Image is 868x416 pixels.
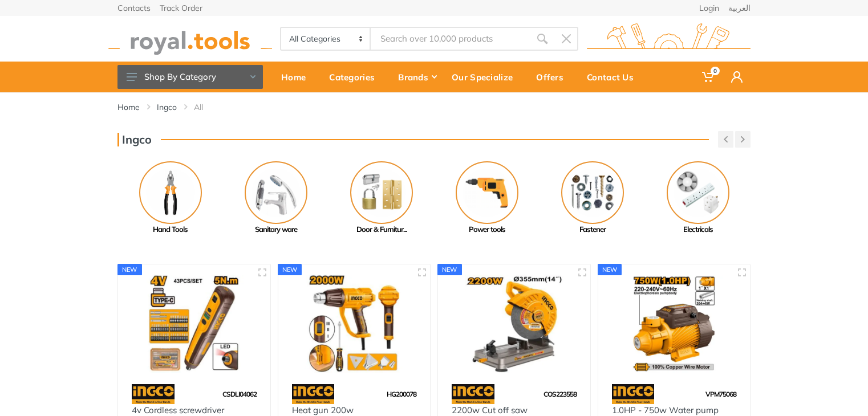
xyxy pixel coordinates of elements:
[598,264,622,275] div: new
[609,275,740,373] img: Royal Tools - 1.0HP - 750w Water pump
[612,384,655,404] img: 91.webp
[350,161,413,224] img: Royal - Door & Furniture Hardware
[705,390,736,398] span: VPM75068
[117,161,223,235] a: Hand Tools
[612,405,719,415] a: 1.0HP - 750w Water pump
[452,384,494,404] img: 91.webp
[645,224,751,235] div: Electricals
[132,384,175,404] img: 91.webp
[540,161,645,235] a: Fastener
[117,65,263,89] button: Shop By Category
[579,62,649,92] a: Contact Us
[528,62,579,92] a: Offers
[132,405,224,415] a: 4v Cordless screwdriver
[108,23,272,55] img: royal.tools Logo
[273,65,321,89] div: Home
[561,161,624,224] img: Royal - Fastener
[222,390,257,398] span: CSDLI04062
[728,4,751,12] a: العربية
[434,161,540,235] a: Power tools
[278,264,302,275] div: new
[281,28,371,50] select: Category
[245,161,307,224] img: Royal - Sanitary ware
[579,65,649,89] div: Contact Us
[444,65,528,89] div: Our Specialize
[117,4,151,12] a: Contacts
[434,224,540,235] div: Power tools
[117,101,140,113] a: Home
[711,67,720,75] span: 0
[667,161,729,224] img: Royal - Electricals
[444,62,528,92] a: Our Specialize
[543,390,577,398] span: COS223558
[117,101,751,113] nav: breadcrumb
[390,65,444,89] div: Brands
[128,275,260,373] img: Royal Tools - 4v Cordless screwdriver
[371,27,530,51] input: Site search
[157,101,177,113] a: Ingco
[328,224,434,235] div: Door & Furnitur...
[321,62,390,92] a: Categories
[117,133,152,146] h3: Ingco
[273,62,321,92] a: Home
[117,224,223,235] div: Hand Tools
[321,65,390,89] div: Categories
[387,390,416,398] span: HG200078
[437,264,462,275] div: new
[194,101,220,113] li: All
[292,405,354,415] a: Heat gun 200w
[139,161,202,224] img: Royal - Hand Tools
[223,161,328,235] a: Sanitary ware
[694,62,723,92] a: 0
[448,275,580,373] img: Royal Tools - 2200w Cut off saw
[452,405,528,415] a: 2200w Cut off saw
[528,65,579,89] div: Offers
[328,161,434,235] a: Door & Furnitur...
[160,4,202,12] a: Track Order
[540,224,645,235] div: Fastener
[117,264,142,275] div: new
[699,4,719,12] a: Login
[587,23,751,55] img: royal.tools Logo
[645,161,751,235] a: Electricals
[456,161,518,224] img: Royal - Power tools
[223,224,328,235] div: Sanitary ware
[289,275,420,373] img: Royal Tools - Heat gun 200w
[292,384,335,404] img: 91.webp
